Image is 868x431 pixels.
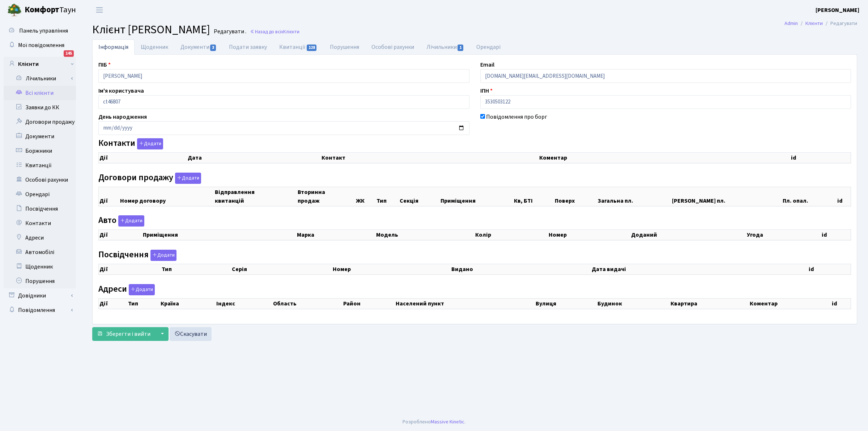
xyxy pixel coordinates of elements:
[790,153,851,163] th: id
[486,113,547,121] label: Повідомлення про борг
[99,298,128,309] th: Дії
[4,24,76,38] a: Панель управління
[296,230,375,240] th: Марка
[4,245,76,259] a: Автомобілі
[671,187,782,206] th: [PERSON_NAME] пл.
[458,45,463,51] span: 1
[174,39,223,55] a: Документи
[129,284,155,295] button: Адреси
[98,173,201,184] label: Договори продажу
[4,115,76,129] a: Договори продажу
[127,283,155,295] a: Додати
[99,187,119,206] th: Дії
[214,187,297,206] th: Відправлення квитанцій
[170,327,212,341] a: Скасувати
[746,230,821,240] th: Угода
[92,327,155,341] button: Зберегти і вийти
[4,259,76,274] a: Щоденник
[4,202,76,216] a: Посвідчення
[591,264,808,274] th: Дата видачі
[4,173,76,187] a: Особові рахунки
[4,216,76,231] a: Контакти
[175,173,201,184] button: Договори продажу
[4,86,76,100] a: Всі клієнти
[98,113,147,121] label: День народження
[150,250,176,261] button: Посвідчення
[118,215,144,227] button: Авто
[18,41,64,49] span: Мої повідомлення
[25,4,59,16] b: Комфорт
[99,230,142,240] th: Дії
[782,187,837,206] th: Пл. опал.
[554,187,597,206] th: Поверх
[816,6,859,14] a: [PERSON_NAME]
[216,298,272,309] th: Індекс
[127,298,160,309] th: Тип
[92,21,210,38] span: Клієнт [PERSON_NAME]
[99,264,161,274] th: Дії
[4,144,76,158] a: Боржники
[187,153,321,163] th: Дата
[25,4,76,16] span: Таун
[630,230,746,240] th: Доданий
[8,71,76,86] a: Лічильники
[4,158,76,173] a: Квитанції
[92,39,135,55] a: Інформація
[99,153,187,163] th: Дії
[749,298,831,309] th: Коментар
[307,45,317,51] span: 128
[805,20,823,27] a: Клієнти
[4,100,76,115] a: Заявки до КК
[784,20,798,27] a: Admin
[399,187,440,206] th: Секція
[231,264,332,274] th: Серія
[297,187,355,206] th: Вторинна продаж
[98,284,155,295] label: Адреси
[321,153,539,163] th: Контакт
[116,214,144,227] a: Додати
[98,86,144,95] label: Ім'я користувача
[774,16,868,31] nav: breadcrumb
[98,138,163,149] label: Контакти
[816,6,859,14] b: [PERSON_NAME]
[395,298,535,309] th: Населений пункт
[90,4,109,16] button: Переключити навігацію
[831,298,851,309] th: id
[4,231,76,245] a: Адреси
[135,137,163,150] a: Додати
[431,418,464,426] a: Massive Kinetic
[4,38,76,52] a: Мої повідомлення145
[365,39,420,55] a: Особові рахунки
[324,39,365,55] a: Порушення
[535,298,597,309] th: Вулиця
[4,129,76,144] a: Документи
[210,45,216,51] span: 3
[480,86,493,95] label: ІПН
[420,39,470,55] a: Лічильники
[149,248,176,261] a: Додати
[142,230,296,240] th: Приміщення
[160,298,216,309] th: Країна
[7,3,22,17] img: logo.png
[4,274,76,288] a: Порушення
[4,57,76,71] a: Клієнти
[440,187,513,206] th: Приміщення
[597,187,671,206] th: Загальна пл.
[137,138,163,149] button: Контакти
[403,418,465,426] div: Розроблено .
[119,187,214,206] th: Номер договору
[272,298,342,309] th: Область
[821,230,851,240] th: id
[539,153,790,163] th: Коментар
[4,288,76,303] a: Довідники
[212,28,246,35] small: Редагувати .
[64,50,74,57] div: 145
[513,187,554,206] th: Кв, БТІ
[4,303,76,317] a: Повідомлення
[173,171,201,184] a: Додати
[19,27,68,35] span: Панель управління
[273,39,323,55] a: Квитанції
[223,39,273,55] a: Подати заявку
[250,28,299,35] a: Назад до всіхКлієнти
[597,298,670,309] th: Будинок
